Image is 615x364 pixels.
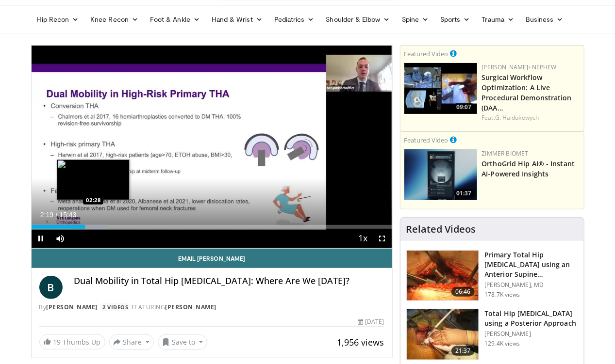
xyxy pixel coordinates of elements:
small: Featured Video [404,136,449,144]
span: 21:37 [451,346,475,356]
img: 286987_0000_1.png.150x105_q85_crop-smart_upscale.jpg [407,309,479,360]
p: 178.7K views [485,291,520,299]
h3: Primary Total Hip [MEDICAL_DATA] using an Anterior Supine Intermuscula… [485,250,578,279]
div: By FEATURING [39,303,384,312]
a: 09:07 [404,63,477,114]
a: Pediatrics [268,10,320,29]
button: Share [109,334,154,350]
h4: Dual Mobility in Total Hip [MEDICAL_DATA]: Where Are We [DATE]? [74,276,384,286]
span: 06:46 [451,287,475,297]
a: Sports [434,10,476,29]
button: Pause [32,229,51,248]
a: Trauma [476,10,520,29]
img: bcfc90b5-8c69-4b20-afee-af4c0acaf118.150x105_q85_crop-smart_upscale.jpg [404,63,477,114]
button: Fullscreen [373,229,392,248]
a: B [39,276,63,299]
a: 19 Thumbs Up [39,334,105,349]
a: [PERSON_NAME] [47,303,98,311]
video-js: Video Player [32,46,392,249]
a: 01:37 [404,149,477,200]
a: Business [520,10,569,29]
img: image.jpeg [57,159,130,200]
button: Save to [158,334,207,350]
a: G. Haidukewych [495,113,539,122]
p: [PERSON_NAME] [485,330,578,338]
a: 21:37 Total Hip [MEDICAL_DATA] using a Posterior Approach [PERSON_NAME] 129.4K views [406,309,578,360]
a: [PERSON_NAME]+Nephew [482,63,557,71]
span: 15:43 [59,211,76,219]
a: Foot & Ankle [144,10,206,29]
a: Email [PERSON_NAME] [32,249,392,268]
span: 19 [53,337,61,347]
span: / [56,211,58,219]
a: Hip Recon [31,10,85,29]
a: Spine [396,10,434,29]
p: 129.4K views [485,340,520,348]
a: Zimmer Biomet [482,149,529,158]
span: 09:07 [454,103,475,111]
button: Mute [51,229,70,248]
h3: Total Hip [MEDICAL_DATA] using a Posterior Approach [485,309,578,328]
p: [PERSON_NAME], MD [485,281,578,289]
a: Knee Recon [84,10,144,29]
span: 1,956 views [337,336,384,348]
div: [DATE] [358,317,384,326]
div: Feat. [482,113,580,122]
button: Playback Rate [353,229,373,248]
a: 2 Videos [100,303,132,311]
span: 01:37 [454,189,475,198]
h4: Related Videos [406,223,476,235]
small: Featured Video [404,49,449,58]
img: 263423_3.png.150x105_q85_crop-smart_upscale.jpg [407,251,479,301]
a: Shoulder & Elbow [320,10,396,29]
a: OrthoGrid Hip AI® - Instant AI-Powered Insights [482,159,575,178]
a: 06:46 Primary Total Hip [MEDICAL_DATA] using an Anterior Supine Intermuscula… [PERSON_NAME], MD 1... [406,250,578,301]
a: [PERSON_NAME] [165,303,216,311]
a: Surgical Workflow Optimization: A Live Procedural Demonstration (DAA… [482,73,572,112]
img: 51d03d7b-a4ba-45b7-9f92-2bfbd1feacc3.150x105_q85_crop-smart_upscale.jpg [404,149,477,200]
span: 2:19 [40,211,53,219]
div: Progress Bar [32,225,392,229]
a: Hand & Wrist [206,10,268,29]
